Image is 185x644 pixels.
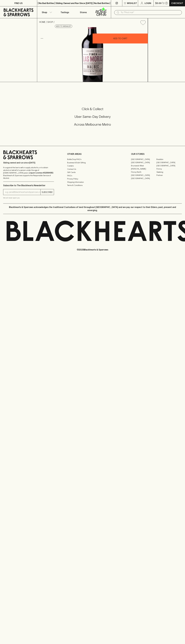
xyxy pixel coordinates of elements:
[37,6,56,18] button: Shop
[67,164,118,167] a: Careers
[3,107,182,111] h5: Click & Collect
[131,174,156,177] a: [GEOGRAPHIC_DATA]
[67,180,118,184] a: Shipping Information
[47,21,53,23] a: SHOP
[42,11,47,14] p: Shop
[3,161,54,164] p: Sibling owned and run since [DATE]
[3,197,54,199] p: We will never spam you
[156,164,182,167] a: [GEOGRAPHIC_DATA]
[156,158,182,161] a: Braddon
[55,25,72,28] button: Add to wishlist
[145,2,151,5] p: Login
[156,167,182,170] a: Fitzroy
[80,11,87,14] p: Stores
[156,174,182,177] a: Prahran
[131,164,156,167] a: Brunswick West
[113,37,127,40] p: ADD TO CART
[37,27,148,82] img: 39764.png
[156,161,182,164] a: [GEOGRAPHIC_DATA]
[131,170,156,174] a: Fitzroy North
[131,167,156,170] a: [PERSON_NAME]
[156,170,182,174] a: Geelong
[67,161,118,164] a: Business & Bulk Gifting
[166,2,167,4] p: 0
[131,152,182,156] p: OUR STORES
[131,177,156,180] a: [GEOGRAPHIC_DATA]
[93,34,148,43] button: ADD TO CART
[3,96,182,141] div: Call to action block
[5,190,40,194] input: e.g. jane@blackheartsandsparrows.com.au
[61,11,69,14] p: Tastings
[3,114,182,119] h5: Uber Same-Day Delivery
[139,19,147,26] button: Add to wishlist
[67,167,118,171] a: Contact Us
[14,2,23,5] p: FIND US
[41,189,54,195] button: SUBSCRIBE
[67,174,118,177] a: FAQ's
[155,2,162,5] p: $0.00
[42,191,53,194] p: SUBSCRIBE
[74,6,93,18] a: Stores
[56,6,74,18] a: Tastings
[67,152,118,156] p: OTHER AREAS
[39,21,45,23] a: HOME
[127,2,137,5] p: Wishlist
[171,2,183,5] p: Checkout
[131,161,156,164] a: [GEOGRAPHIC_DATA]
[67,158,118,161] a: Bottle Drop FAQ's
[67,177,118,180] a: Privacy Policy
[3,122,182,127] h5: Across Melbourne Metro
[67,184,118,187] a: Terms & Conditions
[3,166,54,179] p: It is against the law to sell or supply alcohol to, or to obtain alcohol on behalf of a person un...
[67,171,118,174] a: Gift Cards
[5,206,180,212] p: Blackhearts & Sparrows acknowledges the traditional Custodians of land throughout [GEOGRAPHIC_DAT...
[29,172,53,174] strong: Liquor License #32064953
[121,10,180,15] input: Try "Pinot noir"
[3,184,54,187] p: Subscribe to The Blackhearts Newsletter
[131,158,156,161] a: [GEOGRAPHIC_DATA]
